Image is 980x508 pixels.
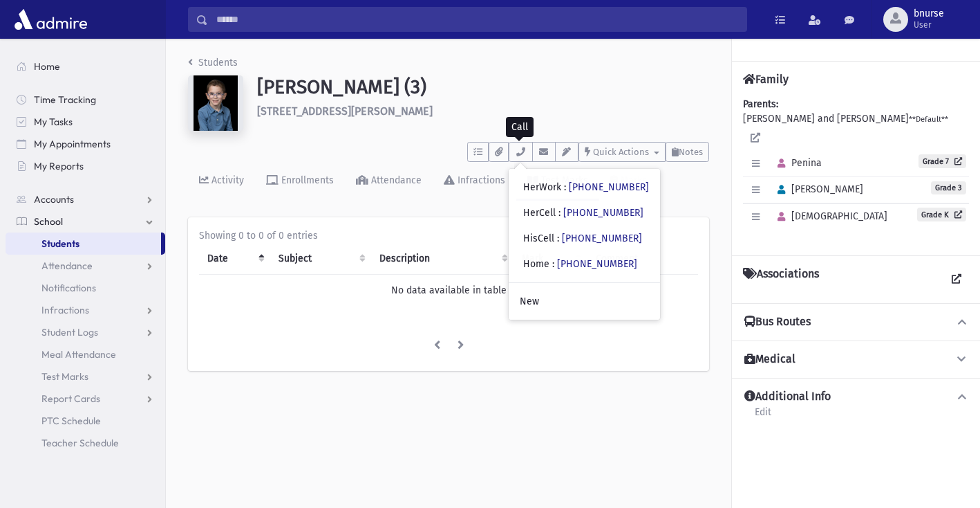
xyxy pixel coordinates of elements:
span: Penina [771,157,822,169]
h4: Additional Info [744,390,831,404]
a: Marks [599,162,658,201]
span: Accounts [34,193,74,206]
a: New [509,289,660,314]
a: [PHONE_NUMBER] [562,233,642,244]
a: [PHONE_NUMBER] [563,207,643,219]
div: [PERSON_NAME] and [PERSON_NAME] [743,97,969,244]
h1: [PERSON_NAME] (3) [257,75,709,99]
span: : [558,207,560,219]
b: Parents: [743,98,778,110]
a: Activity [188,162,255,201]
span: School [34,215,63,228]
a: My Tasks [6,111,165,133]
img: ZAAAAAAAAAAAAAAAAAAAAAAAAAAAAAAAAAAAAAAAAAAAAAAAAAAAAAAAAAAAAAAAAAAAAAAAAAAAAAAAAAAAAAAAAAAAAAAAA... [188,75,243,131]
a: Students [188,57,238,69]
a: Test Marks [6,365,165,388]
span: Report Cards [41,392,100,405]
a: Home [6,55,165,78]
span: Quick Actions [593,147,649,157]
a: Test Marks [516,162,599,201]
a: Attendance [6,255,165,277]
span: [PERSON_NAME] [771,183,863,195]
span: Students [41,237,79,250]
span: Student Logs [41,326,98,338]
th: Description: activate to sort column ascending [371,243,513,275]
span: Infractions [41,304,89,316]
span: Notes [679,147,703,157]
span: Meal Attendance [41,348,116,361]
a: My Reports [6,155,165,177]
td: No data available in table [199,275,698,307]
button: Notes [666,142,709,162]
a: View all Associations [944,267,969,292]
span: User [914,19,944,30]
span: Time Tracking [34,93,96,106]
h4: Medical [744,352,795,367]
th: Date: activate to sort column descending [199,243,270,275]
input: Search [208,7,746,32]
a: Grade K [917,208,966,221]
a: Notifications [6,277,165,299]
div: HerWork [523,180,649,194]
span: [DEMOGRAPHIC_DATA] [771,210,887,222]
a: Edit [754,404,772,429]
h4: Associations [743,267,819,292]
span: PTC Schedule [41,415,101,427]
span: My Reports [34,160,84,172]
th: Subject: activate to sort column ascending [270,243,371,275]
a: School [6,210,165,233]
span: bnurse [914,8,944,19]
button: Additional Info [743,390,969,404]
div: Attendance [368,174,422,186]
h4: Bus Routes [744,315,811,329]
div: Activity [209,174,244,186]
a: Infractions [433,162,516,201]
a: Report Cards [6,388,165,410]
a: Student Logs [6,321,165,343]
div: Infractions [455,174,505,186]
span: Teacher Schedule [41,437,119,449]
a: Students [6,233,161,255]
div: Call [506,117,534,137]
h4: Family [743,73,789,86]
span: : [557,233,559,244]
button: Medical [743,352,969,367]
span: Attendance [41,260,93,272]
div: Home [523,257,637,271]
span: Grade 3 [931,181,966,194]
a: [PHONE_NUMBER] [557,258,637,270]
span: : [564,181,566,193]
span: My Tasks [34,116,73,128]
a: Teacher Schedule [6,432,165,454]
a: [PHONE_NUMBER] [569,181,649,193]
h6: [STREET_ADDRESS][PERSON_NAME] [257,105,709,118]
a: Enrollments [255,162,345,201]
span: Notifications [41,282,96,294]
a: Attendance [345,162,433,201]
a: Infractions [6,299,165,321]
a: Grade 7 [918,154,966,168]
div: HisCell [523,231,642,246]
a: PTC Schedule [6,410,165,432]
span: Home [34,60,60,73]
a: My Appointments [6,133,165,155]
button: Quick Actions [578,142,666,162]
div: Showing 0 to 0 of 0 entries [199,228,698,243]
span: : [552,258,554,270]
span: My Appointments [34,138,111,150]
img: AdmirePro [11,6,91,33]
a: Accounts [6,188,165,210]
div: Enrollments [279,174,334,186]
a: Meal Attendance [6,343,165,365]
nav: breadcrumb [188,55,238,75]
div: HerCell [523,206,643,220]
a: Time Tracking [6,89,165,111]
button: Bus Routes [743,315,969,329]
span: Test Marks [41,370,88,383]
